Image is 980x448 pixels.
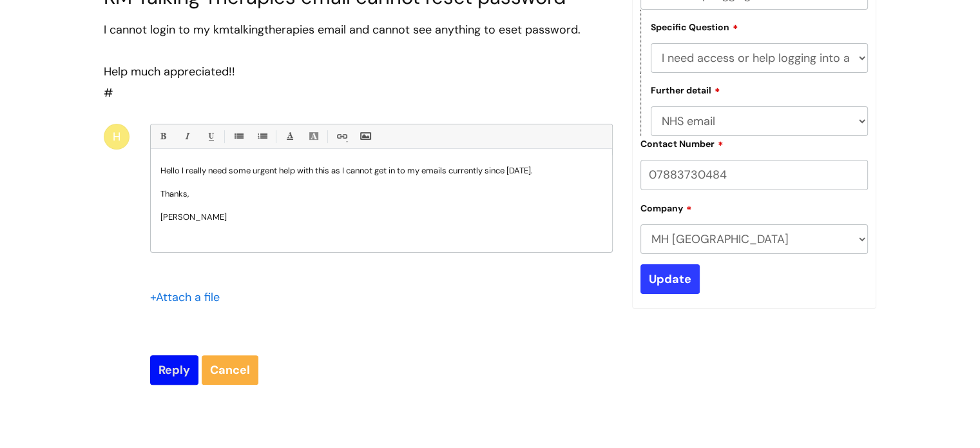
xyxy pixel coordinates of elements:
a: Underline(Ctrl-U) [202,128,218,144]
a: Insert Image... [357,128,373,144]
a: Link [333,128,349,144]
a: Bold (Ctrl-B) [155,128,171,144]
a: Font Color [282,128,298,144]
a: Cancel [202,355,258,385]
label: Company [640,201,692,214]
input: Update [640,264,700,294]
p: [PERSON_NAME] [160,211,602,223]
a: Italic (Ctrl-I) [178,128,195,144]
a: • Unordered List (Ctrl-Shift-7) [230,128,246,144]
a: Back Color [305,128,322,144]
div: Help much appreciated!! [104,61,613,82]
div: H [104,124,130,150]
div: # [104,19,613,103]
a: 1. Ordered List (Ctrl-Shift-8) [254,128,270,144]
label: Further detail [651,83,720,96]
div: Attach a file [150,287,227,307]
label: Contact Number [640,137,724,150]
div: I cannot login to my kmtalkingtherapies email and cannot see anything to eset password. [104,19,613,40]
p: Thanks, [160,188,602,200]
input: Reply [150,355,198,385]
label: Specific Question [651,20,738,33]
p: Hello I really need some urgent help with this as I cannot get in to my emails currently since [D... [160,165,602,177]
